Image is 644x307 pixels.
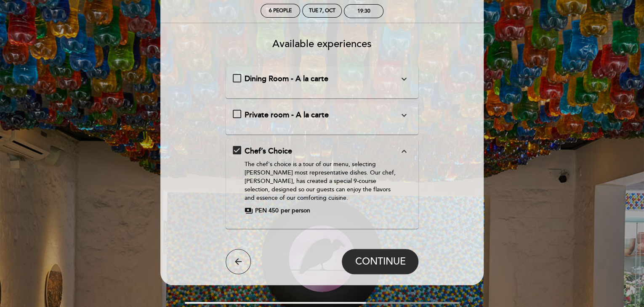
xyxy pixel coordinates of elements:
button: expand_more [396,74,411,85]
span: payments [245,206,253,215]
span: Chef’s Choice [245,146,292,156]
button: CONTINUE [342,249,418,274]
span: Dining Room - A la carte [245,74,328,83]
i: arrow_back [233,257,243,267]
i: expand_more [399,74,409,84]
md-checkbox: Private room - A la carte expand_more Service for groups of 10 to 14 people will be in the center... [233,110,412,121]
div: The chef's choice is a tour of our menu, selecting [PERSON_NAME] most representative dishes. Our ... [245,160,399,202]
span: per person [281,206,310,215]
button: expand_more [396,110,411,121]
span: 6 people [269,8,292,14]
md-checkbox: Chef’s Choice expand_more The chef's choice is a tour of our menu, selecting Cosme's most represe... [233,146,412,215]
i: expand_more [399,110,409,120]
button: arrow_back [226,249,251,274]
div: 19:30 [357,8,370,14]
button: expand_less [396,146,411,157]
md-checkbox: Dining Room - A la carte expand_more Tudela y Varela 162, San Isidro 15073, Peru [233,74,412,85]
i: expand_less [399,146,409,156]
div: Tue 7, Oct [309,8,335,14]
span: CONTINUE [355,256,405,267]
span: Private room - A la carte [245,110,329,119]
span: Available experiences [272,38,372,50]
span: PEN 450 [255,206,279,215]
